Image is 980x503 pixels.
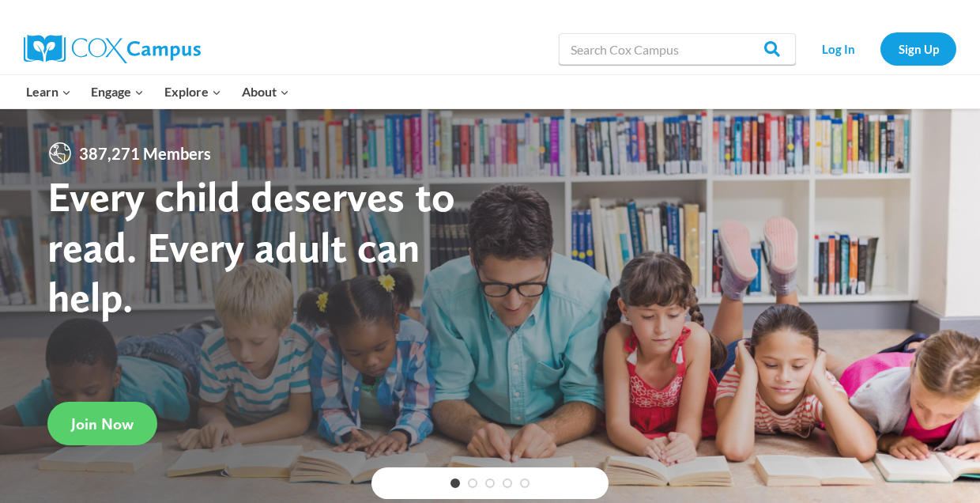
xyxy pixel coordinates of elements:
span: 387,271 Members [73,141,217,166]
a: Sign Up [880,32,956,65]
nav: Secondary Navigation [804,32,956,65]
a: 3 [485,478,495,488]
a: Join Now [47,402,157,445]
span: Learn [26,81,71,102]
a: 5 [520,478,530,488]
nav: Primary Navigation [16,75,299,108]
span: Join Now [71,414,134,433]
a: 4 [503,478,512,488]
input: Search Cox Campus [559,33,796,65]
img: Cox Campus [24,35,201,63]
strong: Every child deserves to read. Every adult can help. [47,171,455,322]
span: Engage [91,81,144,102]
a: 2 [468,478,477,488]
a: 1 [450,478,460,488]
span: About [242,81,289,102]
a: Log In [804,32,873,65]
span: Explore [164,81,221,102]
